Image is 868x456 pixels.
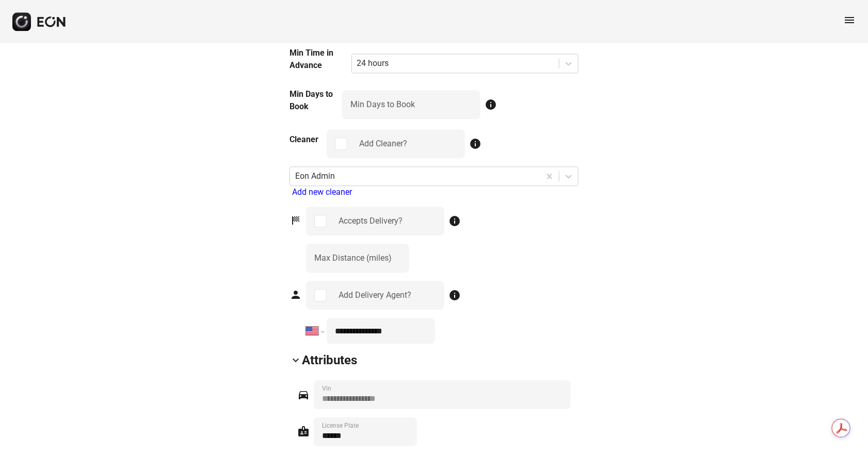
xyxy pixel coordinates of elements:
[350,98,415,111] label: Min Days to Book
[290,88,342,113] h3: Min Days to Book
[290,289,302,301] span: person
[469,138,481,150] span: info
[297,389,310,401] span: directions_car
[485,98,497,111] span: info
[339,289,411,301] div: Add Delivery Agent?
[314,252,392,264] label: Max Distance (miles)
[290,354,302,366] span: keyboard_arrow_down
[339,215,403,227] div: Accepts Delivery?
[292,186,578,198] div: Add new cleaner
[359,138,407,150] div: Add Cleaner?
[322,421,359,430] label: License Plate
[290,214,302,227] span: sports_score
[297,425,310,437] span: badge
[290,47,351,72] h3: Min Time in Advance
[290,133,318,146] h3: Cleaner
[302,352,357,368] h2: Attributes
[843,14,856,26] span: menu
[448,215,461,227] span: info
[448,289,461,301] span: info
